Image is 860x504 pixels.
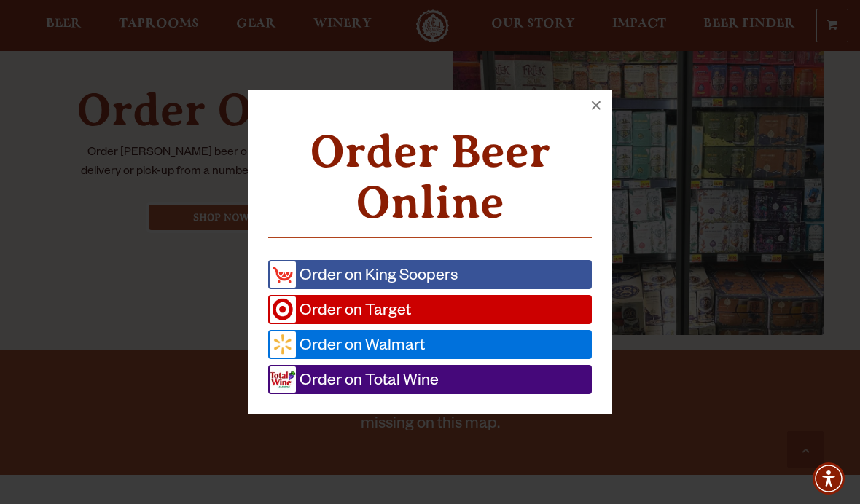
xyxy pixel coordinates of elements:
img: kingsp.png [270,261,296,288]
img: Target.png [270,296,296,323]
img: Wall-Mart.png [270,331,296,358]
span: Order on Walmart [296,331,425,358]
button: × [580,90,612,122]
span: Order on Total Wine [296,366,439,393]
span: Order on King Soopers [296,261,458,288]
a: Order on Walmart (opens in a new window) [268,330,592,359]
h2: Order Beer Online [268,126,592,229]
div: Accessibility Menu [813,462,845,495]
a: Order on Total Wine (opens in a new window) [268,365,592,394]
a: Order on Target (opens in a new window) [268,295,592,324]
img: R.jpg [270,366,296,393]
a: Order on King Soopers (opens in a new window) [268,260,592,289]
span: Order on Target [296,296,411,323]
